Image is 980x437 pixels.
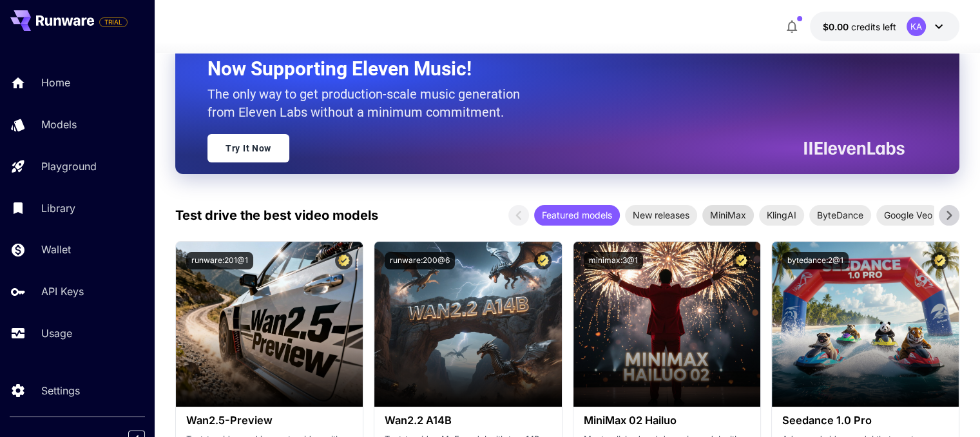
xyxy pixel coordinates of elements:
div: Featured models [534,205,620,226]
button: runware:201@1 [186,252,253,269]
button: Certified Model – Vetted for best performance and includes a commercial license. [534,252,552,269]
div: MiniMax [702,205,754,226]
p: Playground [41,159,97,174]
button: bytedance:2@1 [782,252,849,269]
p: Home [41,75,70,90]
span: Add your payment card to enable full platform functionality. [99,14,128,30]
p: Library [41,200,75,216]
span: Featured models [534,208,620,222]
p: Usage [41,325,72,341]
span: ByteDance [809,208,871,222]
button: runware:200@6 [385,252,455,269]
p: Settings [41,383,80,398]
span: New releases [625,208,697,222]
span: TRIAL [100,17,127,27]
p: Test drive the best video models [175,206,378,225]
h3: Wan2.5-Preview [186,414,352,427]
button: $0.00KA [810,12,959,41]
p: Models [41,117,77,132]
span: Google Veo [876,208,940,222]
img: alt [573,242,760,407]
span: credits left [851,21,896,32]
a: Try It Now [207,134,289,162]
span: KlingAI [759,208,804,222]
div: Google Veo [876,205,940,226]
h3: MiniMax 02 Hailuo [584,414,750,427]
p: The only way to get production-scale music generation from Eleven Labs without a minimum commitment. [207,85,530,121]
img: alt [772,242,959,407]
p: API Keys [41,284,84,299]
span: $0.00 [823,21,851,32]
div: KA [907,17,926,36]
p: Wallet [41,242,71,257]
h3: Wan2.2 A14B [385,414,551,427]
button: Certified Model – Vetted for best performance and includes a commercial license. [931,252,948,269]
h2: Now Supporting Eleven Music! [207,57,895,81]
div: New releases [625,205,697,226]
h3: Seedance 1.0 Pro [782,414,948,427]
button: Certified Model – Vetted for best performance and includes a commercial license. [335,252,352,269]
img: alt [374,242,561,407]
div: KlingAI [759,205,804,226]
span: MiniMax [702,208,754,222]
button: minimax:3@1 [584,252,643,269]
div: ByteDance [809,205,871,226]
button: Certified Model – Vetted for best performance and includes a commercial license. [733,252,750,269]
img: alt [176,242,363,407]
div: $0.00 [823,20,896,34]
